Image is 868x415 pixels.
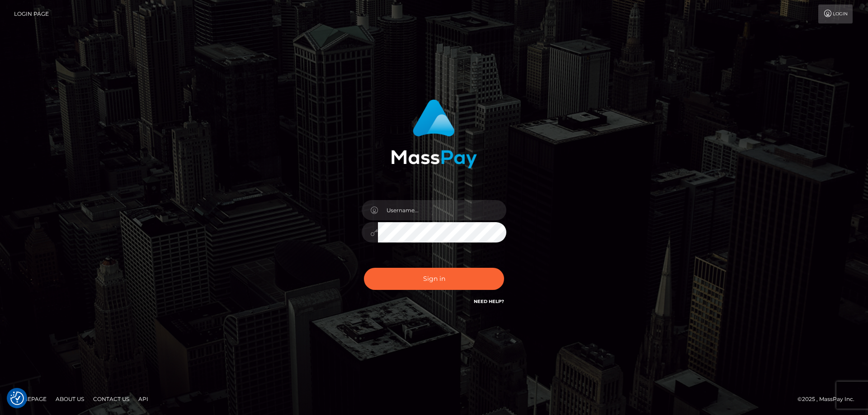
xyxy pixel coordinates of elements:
[10,392,50,406] a: Homepage
[14,5,49,23] a: Login Page
[90,392,133,406] a: Contact Us
[818,5,853,23] a: Login
[135,392,152,406] a: API
[52,392,88,406] a: About Us
[10,392,24,405] img: Revisit consent button
[391,99,477,168] img: MassPay Login
[364,268,504,290] button: Sign in
[797,394,861,404] div: © 2025 , MassPay Inc.
[378,200,506,220] input: Username...
[474,298,504,304] a: Need Help?
[10,392,24,405] button: Consent Preferences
